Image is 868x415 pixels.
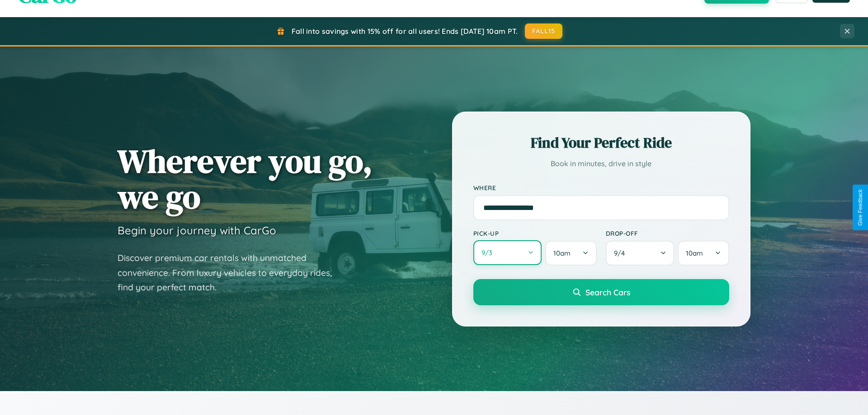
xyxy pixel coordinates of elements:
span: 10am [686,249,703,257]
button: 9/3 [473,240,542,265]
label: Where [473,184,729,191]
button: FALL15 [525,23,563,39]
h3: Begin your journey with CarGo [118,224,276,237]
p: Discover premium car rentals with unmatched convenience. From luxury vehicles to everyday rides, ... [118,251,344,295]
button: Search Cars [473,279,729,305]
h1: Wherever you go, we go [118,143,373,214]
div: Give Feedback [857,189,863,226]
button: 9/4 [606,241,675,266]
label: Drop-off [606,229,729,237]
span: 10am [554,249,571,257]
button: 10am [678,241,729,266]
span: 9 / 3 [481,248,497,257]
p: Book in minutes, drive in style [473,157,729,170]
span: 9 / 4 [614,249,629,257]
button: 10am [546,241,597,266]
span: Search Cars [586,287,631,297]
span: Fall into savings with 15% off for all users! Ends [DATE] 10am PT. [292,27,518,36]
h2: Find Your Perfect Ride [473,133,729,153]
label: Pick-up [473,229,597,237]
